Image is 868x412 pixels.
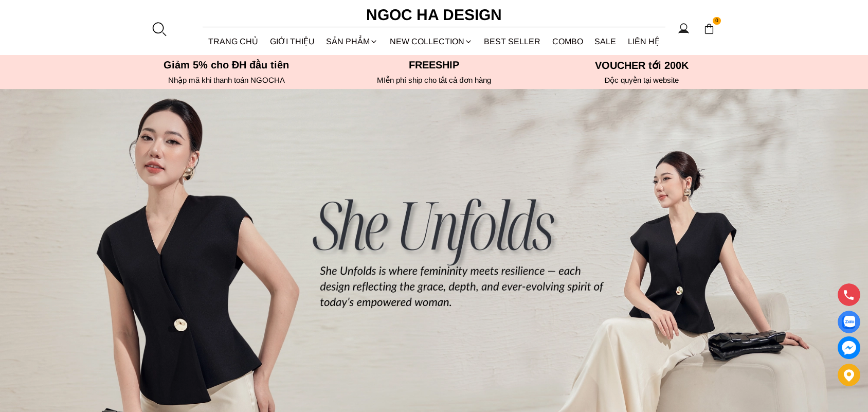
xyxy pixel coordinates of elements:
span: 0 [713,17,721,25]
a: NEW COLLECTION [384,28,479,55]
a: Ngoc Ha Design [357,3,511,27]
font: Freeship [409,59,459,70]
a: Combo [547,28,589,55]
a: TRANG CHỦ [203,28,264,55]
a: messenger [838,336,860,359]
img: Display image [842,316,855,329]
a: GIỚI THIỆU [264,28,321,55]
h6: MIễn phí ship cho tất cả đơn hàng [333,76,535,85]
img: img-CART-ICON-ksit0nf1 [703,23,715,34]
a: SALE [589,28,622,55]
h6: Độc quyền tại website [541,76,743,85]
font: Giảm 5% cho ĐH đầu tiên [164,59,290,70]
font: Nhập mã khi thanh toán NGOCHA [168,76,285,84]
a: Display image [838,311,860,333]
a: LIÊN HỆ [622,28,666,55]
h5: VOUCHER tới 200K [541,59,743,71]
a: BEST SELLER [478,28,547,55]
div: SẢN PHẨM [320,28,384,55]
